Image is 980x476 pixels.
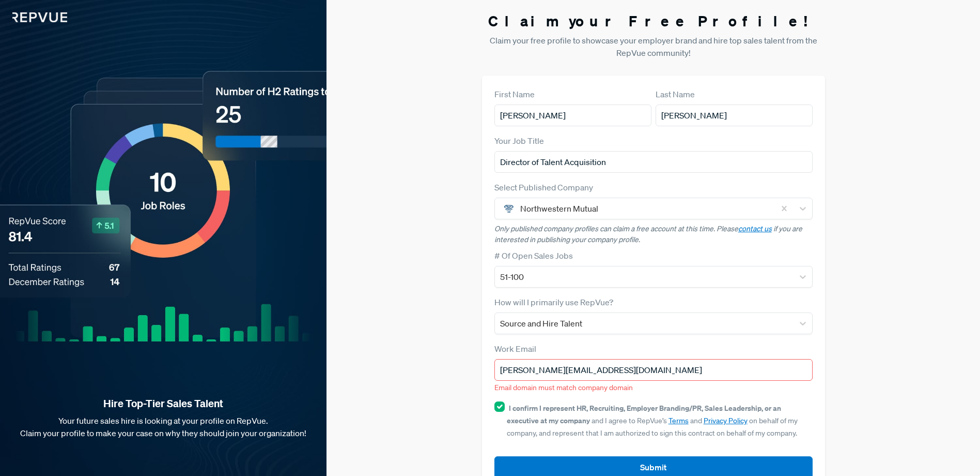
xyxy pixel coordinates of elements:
input: Email [494,359,813,381]
label: # Of Open Sales Jobs [494,249,573,262]
input: First Name [494,105,651,126]
h3: Claim your Free Profile! [482,12,825,30]
strong: Hire Top-Tier Sales Talent [17,397,310,410]
input: Last Name [656,105,813,126]
span: and I agree to RepVue’s and on behalf of my company, and represent that I am authorized to sign t... [507,404,798,438]
label: Work Email [494,343,536,355]
a: Privacy Policy [704,416,748,425]
a: contact us [738,224,772,233]
label: Your Job Title [494,135,544,147]
strong: I confirm I represent HR, Recruiting, Employer Branding/PR, Sales Leadership, or an executive at ... [507,403,781,425]
a: Terms [668,416,689,425]
p: Claim your free profile to showcase your employer brand and hire top sales talent from the RepVue... [482,34,825,59]
span: Email domain must match company domain [494,383,633,392]
p: Only published company profiles can claim a free account at this time. Please if you are interest... [494,224,813,245]
label: How will I primarily use RepVue? [494,296,613,308]
p: Your future sales hire is looking at your profile on RepVue. Claim your profile to make your case... [17,414,310,439]
input: Title [494,151,813,173]
label: First Name [494,88,535,100]
img: Northwestern Mutual [503,202,515,215]
label: Select Published Company [494,181,593,194]
label: Last Name [656,88,695,100]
